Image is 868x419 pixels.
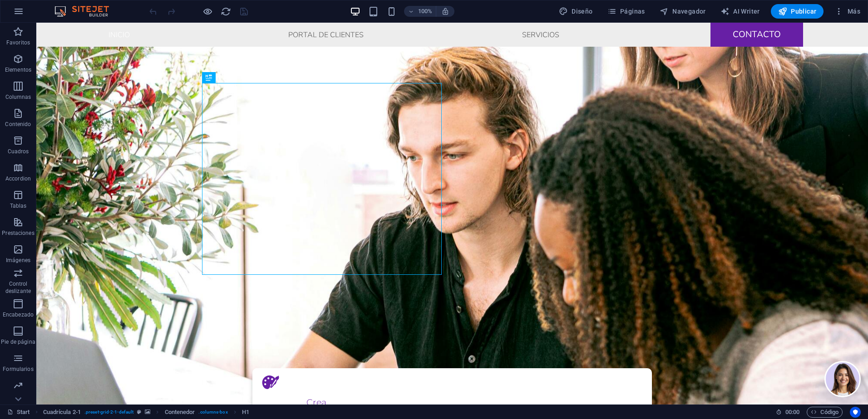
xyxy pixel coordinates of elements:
p: Formularios [3,365,33,373]
span: . columns-box [198,407,227,418]
button: Haz clic para salir del modo de previsualización y seguir editando [202,6,213,17]
span: AI Writer [720,7,760,16]
span: Código [811,407,838,418]
button: Diseño [555,4,597,19]
p: Columnas [5,93,31,101]
button: Páginas [604,4,649,19]
i: Este elemento es un preajuste personalizable [137,409,141,414]
p: Prestaciones [2,229,34,237]
span: Navegador [660,7,706,16]
i: Volver a cargar página [221,6,231,17]
p: Contenido [5,121,31,128]
button: Usercentrics [850,407,861,418]
span: Páginas [607,7,645,16]
img: agent [790,340,822,373]
i: Este elemento contiene un fondo [145,409,150,414]
button: 100% [404,6,436,17]
span: Más [834,7,860,16]
button: Publicar [771,4,824,19]
button: reload [220,6,231,17]
nav: breadcrumb [43,407,249,418]
button: Navegador [656,4,710,19]
p: Elementos [5,66,31,73]
span: : [792,409,793,415]
img: Editor Logo [52,6,120,17]
p: Marketing [5,393,30,400]
button: Código [807,407,843,418]
a: Haz clic para cancelar la selección y doble clic para abrir páginas [7,407,30,418]
i: Al redimensionar, ajustar el nivel de zoom automáticamente para ajustarse al dispositivo elegido. [441,7,449,15]
h6: 100% [418,6,432,17]
span: Haz clic para seleccionar y doble clic para editar [43,407,81,418]
button: Más [831,4,864,19]
h6: Tiempo de la sesión [776,407,800,418]
span: Publicar [778,7,817,16]
p: Tablas [10,202,27,209]
span: Haz clic para seleccionar y doble clic para editar [242,407,249,418]
p: Cuadros [8,148,29,155]
p: Encabezado [3,311,34,318]
span: Haz clic para seleccionar y doble clic para editar [165,407,195,418]
button: AI Writer [717,4,764,19]
span: 00 00 [785,407,799,418]
span: . preset-grid-2-1-default [84,407,133,418]
p: Pie de página [1,338,35,346]
p: Imágenes [6,257,30,264]
span: Diseño [559,7,593,16]
p: Accordion [5,175,31,182]
p: Favoritos [6,39,30,46]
